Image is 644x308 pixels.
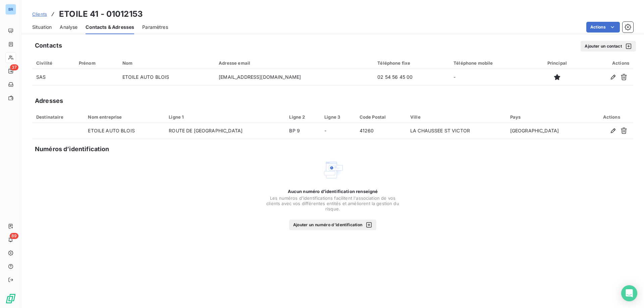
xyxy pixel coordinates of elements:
[320,123,356,139] td: -
[118,69,215,85] td: ETOILE AUTO BLOIS
[377,60,445,66] div: Téléphone fixe
[289,220,377,230] button: Ajouter un numéro d’identification
[10,64,18,70] span: 37
[165,123,285,139] td: ROUTE DE [GEOGRAPHIC_DATA]
[360,114,402,120] div: Code Postal
[84,123,165,139] td: ETOILE AUTO BLOIS
[36,114,80,120] div: Destinataire
[537,60,578,66] div: Principal
[594,114,629,120] div: Actions
[510,114,586,120] div: Pays
[32,24,52,30] span: Situation
[60,24,77,30] span: Analyse
[585,60,629,66] div: Actions
[219,60,369,66] div: Adresse email
[59,8,143,20] h3: ETOILE 41 - 01012153
[5,293,16,304] img: Logo LeanPay
[288,189,378,194] span: Aucun numéro d’identification renseigné
[621,285,637,301] div: Open Intercom Messenger
[449,69,533,85] td: -
[324,114,352,120] div: Ligne 3
[79,60,114,66] div: Prénom
[406,123,506,139] td: LA CHAUSSEE ST VICTOR
[32,69,75,85] td: SAS
[289,114,316,120] div: Ligne 2
[5,4,16,15] div: BR
[122,60,211,66] div: Nom
[88,114,161,120] div: Nom entreprise
[10,233,18,239] span: 89
[356,123,406,139] td: 41260
[35,144,109,154] h5: Numéros d’identification
[169,114,281,120] div: Ligne 1
[410,114,502,120] div: Ville
[586,22,620,33] button: Actions
[86,24,134,30] span: Contacts & Adresses
[36,60,71,66] div: Civilité
[285,123,320,139] td: BP 9
[32,11,47,17] a: Clients
[35,41,62,50] h5: Contacts
[506,123,590,139] td: [GEOGRAPHIC_DATA]
[35,96,63,106] h5: Adresses
[142,24,168,30] span: Paramètres
[5,66,16,76] a: 37
[453,60,529,66] div: Téléphone mobile
[215,69,373,85] td: [EMAIL_ADDRESS][DOMAIN_NAME]
[266,195,400,211] span: Les numéros d'identifications facilitent l'association de vos clients avec vos différentes entité...
[32,11,47,17] span: Clients
[581,41,636,52] button: Ajouter un contact
[373,69,449,85] td: 02 54 56 45 00
[322,159,343,181] img: Empty state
